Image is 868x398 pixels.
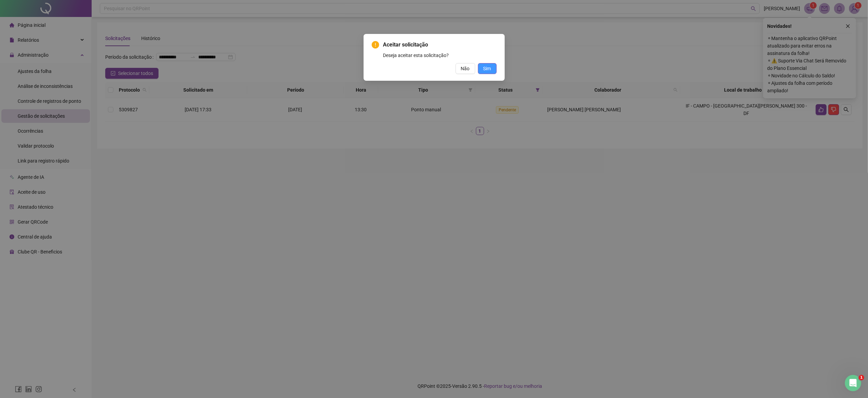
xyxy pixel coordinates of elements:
button: Sim [478,63,497,74]
span: Sim [483,65,491,72]
span: exclamation-circle [372,41,379,49]
span: Não [461,65,470,72]
div: Deseja aceitar esta solicitação? [383,52,497,59]
span: 1 [859,375,864,380]
iframe: Intercom live chat [845,375,861,391]
button: Não [456,63,475,74]
span: Aceitar solicitação [383,41,497,49]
